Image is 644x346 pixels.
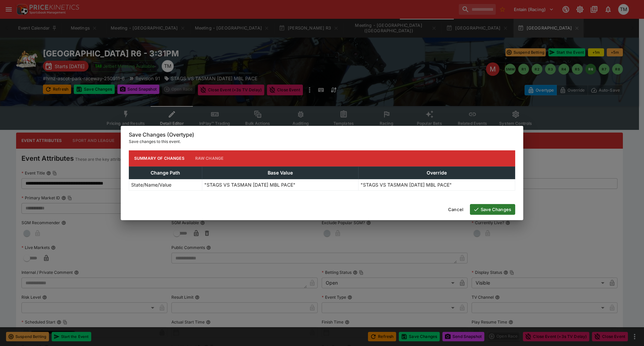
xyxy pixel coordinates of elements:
[129,131,515,138] h6: Save Changes (Overtype)
[129,166,202,179] th: Change Path
[444,204,467,215] button: Cancel
[129,138,515,145] p: Save changes to this event.
[202,179,359,190] td: "STAGS VS TASMAN [DATE] MBL PACE"
[131,181,171,188] p: State/Name/Value
[190,150,229,166] button: Raw Change
[470,204,515,215] button: Save Changes
[359,166,515,179] th: Override
[202,166,359,179] th: Base Value
[129,150,190,166] button: Summary of Changes
[359,179,515,190] td: "STAGS VS TASMAN [DATE] MBL PACE"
